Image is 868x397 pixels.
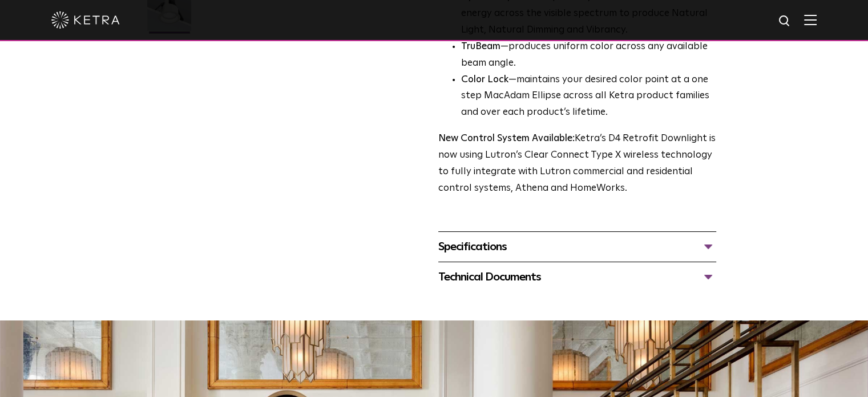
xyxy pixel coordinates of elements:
[804,14,817,25] img: Hamburger%20Nav.svg
[778,14,792,29] img: search icon
[438,131,716,197] p: Ketra’s D4 Retrofit Downlight is now using Lutron’s Clear Connect Type X wireless technology to f...
[51,11,120,29] img: ketra-logo-2019-white
[461,72,716,122] li: —maintains your desired color point at a one step MacAdam Ellipse across all Ketra product famili...
[438,268,716,286] div: Technical Documents
[461,39,716,72] li: —produces uniform color across any available beam angle.
[438,238,716,256] div: Specifications
[461,75,508,85] strong: Color Lock
[461,42,500,51] strong: TruBeam
[438,134,575,143] strong: New Control System Available:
